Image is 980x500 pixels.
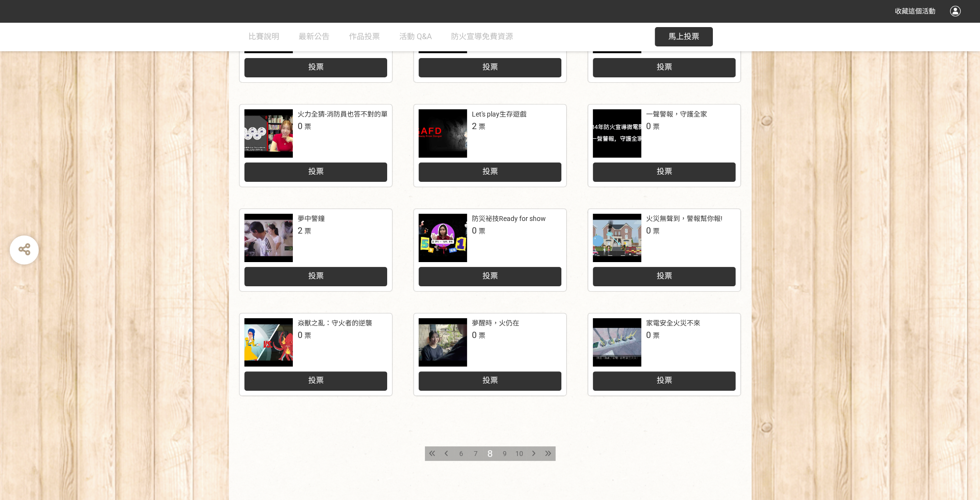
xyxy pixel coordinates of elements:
[895,7,935,15] span: 收藏這個活動
[472,109,527,119] div: Let's play生存遊戲
[240,313,392,396] a: 焱獸之亂：守火者的逆襲0票投票
[240,104,392,187] a: 火力全猜-消防員也答不對的單字0票投票
[304,123,311,131] span: 票
[653,227,660,235] span: 票
[668,32,699,41] span: 馬上投票
[399,22,432,51] a: 活動 Q&A
[588,313,740,396] a: 家電安全火災不來0票投票
[414,209,566,291] a: 防災祕技Ready for show0票投票
[646,121,651,131] span: 0
[482,62,498,72] span: 投票
[656,62,672,72] span: 投票
[349,32,380,41] span: 作品投票
[459,450,463,457] span: 6
[472,214,546,224] div: 防災祕技Ready for show
[656,167,672,176] span: 投票
[656,376,672,385] span: 投票
[646,225,651,235] span: 0
[451,22,513,51] a: 防火宣導免費資源
[515,450,523,457] span: 10
[308,167,323,176] span: 投票
[653,332,660,339] span: 票
[646,214,723,224] div: 火災無聲到，警報幫你報!
[479,123,485,131] span: 票
[472,121,477,131] span: 2
[399,32,432,41] span: 活動 Q&A
[588,209,740,291] a: 火災無聲到，警報幫你報!0票投票
[298,318,372,328] div: 焱獸之亂：守火者的逆襲
[248,32,279,41] span: 比賽說明
[474,450,478,457] span: 7
[304,227,311,235] span: 票
[298,330,302,340] span: 0
[248,22,279,51] a: 比賽說明
[414,313,566,396] a: 夢醒時，火仍在0票投票
[299,32,330,41] span: 最新公告
[298,121,302,131] span: 0
[308,62,323,72] span: 投票
[503,450,507,457] span: 9
[646,109,707,119] div: 一聲警報，守護全家
[646,318,700,328] div: 家電安全火災不來
[472,225,477,235] span: 0
[479,332,485,339] span: 票
[482,167,498,176] span: 投票
[588,104,740,187] a: 一聲警報，守護全家0票投票
[656,271,672,280] span: 投票
[487,448,493,459] span: 8
[472,330,477,340] span: 0
[298,214,325,224] div: 夢中警鐘
[472,318,519,328] div: 夢醒時，火仍在
[298,225,302,235] span: 2
[646,330,651,340] span: 0
[653,123,660,131] span: 票
[240,209,392,291] a: 夢中警鐘2票投票
[299,22,330,51] a: 最新公告
[304,332,311,339] span: 票
[349,22,380,51] a: 作品投票
[308,271,323,280] span: 投票
[482,376,498,385] span: 投票
[298,109,394,119] div: 火力全猜-消防員也答不對的單字
[482,271,498,280] span: 投票
[479,227,485,235] span: 票
[655,27,713,46] button: 馬上投票
[414,104,566,187] a: Let's play生存遊戲2票投票
[308,376,323,385] span: 投票
[451,32,513,41] span: 防火宣導免費資源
